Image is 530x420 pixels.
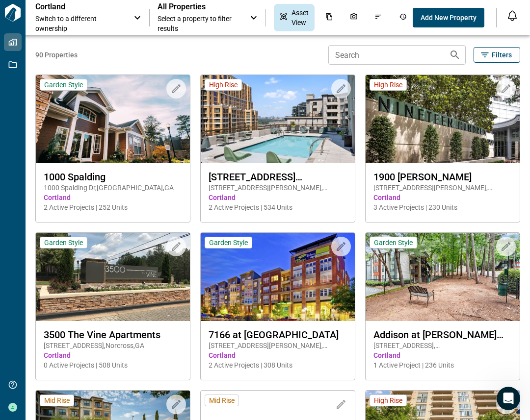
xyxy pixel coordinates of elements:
img: property-asset [36,233,190,321]
span: [STREET_ADDRESS] , Norcross , GA [44,341,182,350]
span: Addison at [PERSON_NAME][GEOGRAPHIC_DATA] [373,329,512,341]
span: Cortland [44,193,182,202]
span: [STREET_ADDRESS][PERSON_NAME] , [GEOGRAPHIC_DATA] , VA [209,183,347,193]
div: Documents [319,9,339,26]
span: All Properties [158,2,240,12]
div: Job History [393,9,413,26]
span: 1000 Spalding [44,171,182,183]
span: Cortland [209,193,347,202]
span: High Rise [209,80,238,89]
button: Open notification feed [504,8,520,24]
span: 2 Active Projects | 308 Units [209,360,347,370]
span: Add New Property [421,13,477,23]
p: Cortland [35,2,124,12]
div: Asset View [274,4,315,31]
span: 0 Active Projects | 508 Units [44,360,182,370]
span: High Rise [374,80,402,89]
div: Photos [344,9,364,26]
span: Garden Style [374,238,413,247]
img: property-asset [366,233,520,321]
span: [STREET_ADDRESS][PERSON_NAME] , [GEOGRAPHIC_DATA] , CO [209,341,347,350]
span: [STREET_ADDRESS][PERSON_NAME] , [GEOGRAPHIC_DATA] , [GEOGRAPHIC_DATA] [373,183,512,193]
span: Garden Style [209,238,248,247]
span: 1 Active Project | 236 Units [373,360,512,370]
span: Asset View [291,8,309,27]
img: property-asset [201,233,355,321]
span: Cortland [44,350,182,360]
span: 1000 Spalding Dr , [GEOGRAPHIC_DATA] , GA [44,183,182,193]
span: Cortland [209,350,347,360]
iframe: Intercom live chat [497,387,520,410]
img: property-asset [36,75,190,163]
span: Garden Style [44,238,83,247]
span: Cortland [373,350,512,360]
span: Select a property to filter results [158,14,240,33]
span: Mid Rise [44,396,70,405]
span: [STREET_ADDRESS][PERSON_NAME] [209,171,347,183]
span: Filters [492,50,512,60]
span: 2 Active Projects | 252 Units [44,202,182,212]
span: 1900 [PERSON_NAME] [373,171,512,183]
button: Add New Property [413,8,484,27]
span: 7166 at [GEOGRAPHIC_DATA] [209,329,347,341]
span: 90 Properties [35,50,324,60]
img: property-asset [366,75,520,163]
button: Filters [474,47,520,63]
span: 3500 The Vine Apartments [44,329,182,341]
span: 3 Active Projects | 230 Units [373,202,512,212]
span: 2 Active Projects | 534 Units [209,202,347,212]
span: High Rise [374,396,402,405]
span: [STREET_ADDRESS] , [GEOGRAPHIC_DATA] , GA [373,341,512,350]
div: Issues & Info [369,9,388,26]
span: Mid Rise [209,396,235,405]
span: Cortland [373,193,512,202]
span: Switch to a different ownership [35,14,124,33]
button: Search properties [445,45,465,65]
span: Garden Style [44,80,83,89]
img: property-asset [201,75,355,163]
